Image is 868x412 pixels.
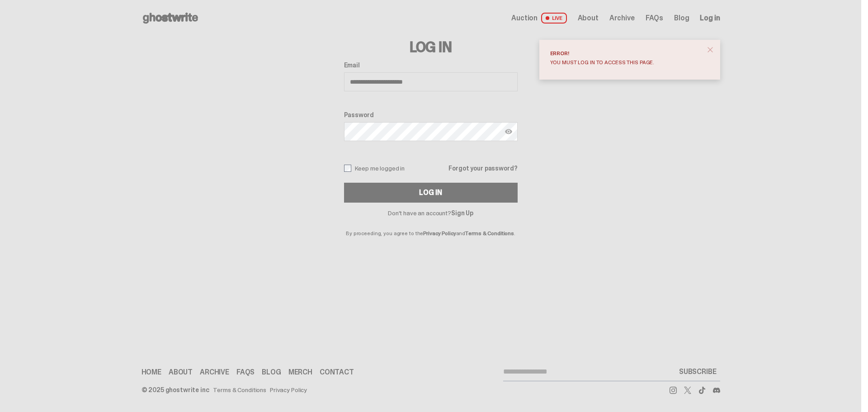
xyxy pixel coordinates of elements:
a: Privacy Policy [423,230,456,237]
a: Log in [700,14,720,22]
a: FAQs [236,369,255,376]
a: Sign Up [451,209,473,217]
div: You must log in to access this page. [550,60,702,65]
p: By proceeding, you agree to the and . [344,216,518,236]
button: SUBSCRIBE [675,363,720,381]
a: Home [142,369,161,376]
a: Blog [674,14,689,22]
div: Error! [550,51,702,56]
span: Auction [511,14,538,22]
div: Log In [419,189,442,196]
a: Archive [200,369,229,376]
img: Show password [505,128,512,135]
a: Merch [288,369,312,376]
label: Email [344,62,518,69]
h3: Log In [344,40,518,54]
label: Password [344,111,518,118]
div: © 2025 ghostwrite inc [142,387,209,393]
a: Contact [320,369,354,376]
a: About [169,369,193,376]
a: Terms & Conditions [213,387,266,393]
a: Forgot your password? [448,165,517,171]
a: Privacy Policy [270,387,307,393]
label: Keep me logged in [344,165,405,172]
button: close [702,42,718,58]
input: Keep me logged in [344,165,351,172]
a: About [578,14,599,22]
a: Archive [609,14,635,22]
p: Don't have an account? [344,210,518,216]
span: LIVE [541,13,567,24]
a: Auction LIVE [511,13,566,24]
a: Terms & Conditions [465,230,514,237]
a: FAQs [646,14,663,22]
a: Blog [262,369,281,376]
button: Log In [344,183,518,203]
